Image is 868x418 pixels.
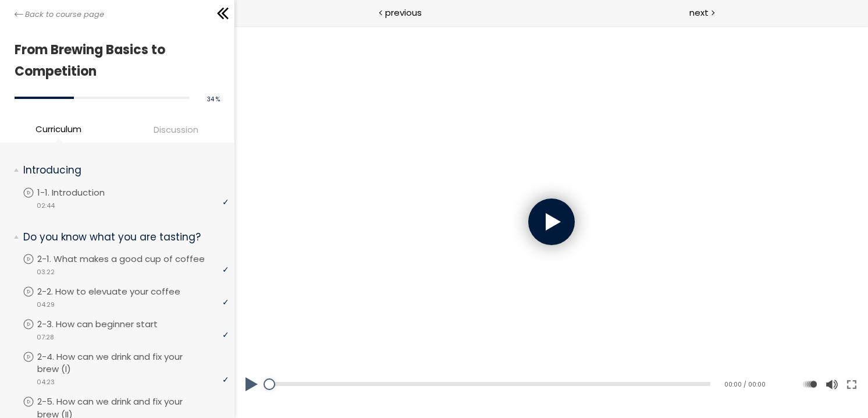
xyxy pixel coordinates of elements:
[37,186,128,199] p: 1-1. Introduction
[154,123,198,136] span: Discussion
[37,377,55,387] span: 04:23
[37,332,54,342] span: 07:28
[37,267,55,277] span: 03:22
[15,39,214,83] h1: From Brewing Basics to Competition
[23,163,220,178] p: Introducing
[37,350,229,376] p: 2-4. How can we drink and fix your brew (I)
[37,285,204,298] p: 2-2. How to elevuate your coffee
[385,6,422,19] span: previous
[689,6,709,19] span: next
[567,342,584,375] button: Play back rate
[588,342,605,375] button: Volume
[486,355,531,364] div: 00:00 / 00:00
[35,122,81,136] span: Curriculum
[37,318,181,331] p: 2-3. How can beginner start
[25,9,104,20] span: Back to course page
[23,230,220,245] p: Do you know what you are tasting?
[565,342,586,375] div: Change playback rate
[207,95,220,104] span: 34 %
[37,201,55,211] span: 02:44
[37,300,55,310] span: 04:29
[15,9,104,20] a: Back to course page
[37,253,228,265] p: 2-1. What makes a good cup of coffee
